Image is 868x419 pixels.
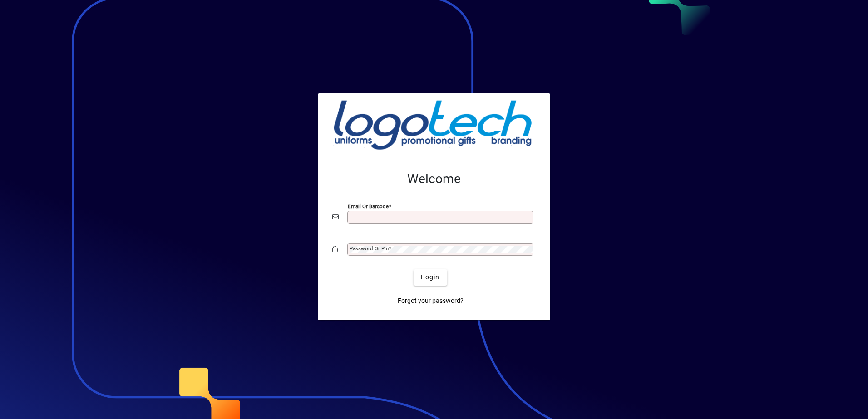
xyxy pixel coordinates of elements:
[332,171,536,187] h2: Welcome
[421,273,439,282] span: Login
[350,245,389,252] mat-label: Password or Pin
[394,293,467,309] a: Forgot your password?
[398,296,464,306] span: Forgot your password?
[414,269,447,286] button: Login
[348,203,389,209] mat-label: Email or Barcode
